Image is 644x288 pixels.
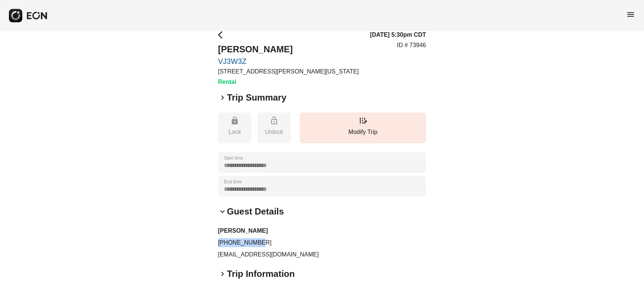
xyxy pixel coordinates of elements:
[218,78,359,86] h3: Rental
[218,238,426,247] p: [PHONE_NUMBER]
[227,206,284,217] h2: Guest Details
[370,30,426,39] h3: [DATE] 5:30pm CDT
[218,250,426,259] p: [EMAIL_ADDRESS][DOMAIN_NAME]
[218,269,227,278] span: keyboard_arrow_right
[218,67,359,76] p: [STREET_ADDRESS][PERSON_NAME][US_STATE]
[227,268,295,280] h2: Trip Information
[218,30,227,39] span: arrow_back_ios
[397,41,426,50] p: ID # 73946
[218,93,227,102] span: keyboard_arrow_right
[218,43,359,55] h2: [PERSON_NAME]
[303,128,422,137] p: Modify Trip
[218,57,359,66] a: VJ3W3Z
[300,112,426,143] button: Modify Trip
[358,116,367,125] span: edit_road
[626,10,635,19] span: menu
[218,207,227,216] span: keyboard_arrow_down
[218,226,426,235] h3: [PERSON_NAME]
[227,92,286,104] h2: Trip Summary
